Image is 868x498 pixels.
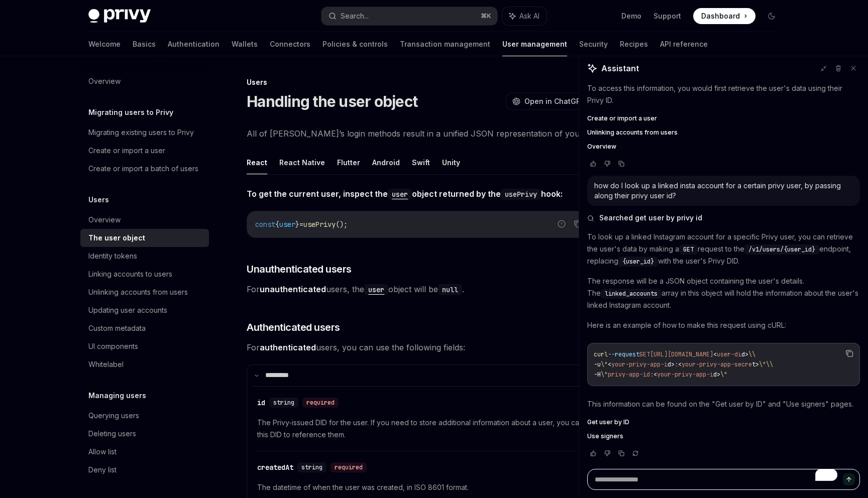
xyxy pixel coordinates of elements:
[255,220,275,229] span: const
[748,350,755,358] span: \\
[587,275,860,311] p: The response will be a JSON object containing the user's details. The array in this object will h...
[336,220,348,229] span: ();
[388,189,412,199] a: user
[519,11,539,21] span: Ask AI
[88,428,136,440] div: Deleting users
[587,114,657,122] span: Create or import a user
[247,189,563,199] strong: To get the current user, inspect the object returned by the hook:
[301,463,322,471] span: string
[88,250,137,262] div: Identity tokens
[257,417,598,441] span: The Privy-issued DID for the user. If you need to store additional information about a user, you ...
[80,301,209,319] a: Updating user accounts
[639,350,650,358] span: GET
[88,75,121,87] div: Overview
[501,189,541,200] code: usePrivy
[88,286,188,298] div: Unlinking accounts from users
[587,114,860,122] a: Create or import a user
[257,462,293,472] div: createdAt
[502,32,567,56] a: User management
[247,262,352,276] span: Unauthenticated users
[80,283,209,301] a: Unlinking accounts from users
[587,143,616,151] span: Overview
[741,350,745,358] span: d
[257,398,265,408] div: id
[668,360,671,368] span: d
[601,370,608,379] span: \"
[843,473,855,485] button: Send message
[88,163,198,175] div: Create or import a batch of users
[502,7,547,25] button: Ask AI
[608,350,639,358] span: --request
[88,446,117,458] div: Allow list
[748,245,815,254] span: /v1/users/{user_id}
[88,9,151,23] img: dark logo
[80,425,209,443] a: Deleting users
[400,32,490,56] a: Transaction management
[752,360,755,368] span: t
[247,92,417,110] h1: Handling the user object
[759,360,766,368] span: \"
[247,340,609,354] span: For users, you can use the following fields:
[442,151,460,174] button: Unity
[80,160,209,178] a: Create or import a batch of users
[587,432,860,440] a: Use signers
[605,290,658,298] span: linked_accounts
[331,462,367,472] div: required
[247,151,267,174] button: React
[88,390,146,402] h5: Managing users
[88,145,165,157] div: Create or import a user
[620,32,648,56] a: Recipes
[80,229,209,247] a: The user object
[843,347,856,360] button: Copy the contents from the code block
[764,8,780,24] button: Toggle dark mode
[657,370,713,379] span: your-privy-app-i
[247,127,609,141] span: All of [PERSON_NAME]’s login methods result in a unified JSON representation of your user.
[295,220,299,229] span: }
[88,32,121,56] a: Welcome
[80,265,209,283] a: Linking accounts to users
[88,340,138,352] div: UI components
[755,360,759,368] span: >
[587,213,860,223] button: Searched get user by privy id
[587,398,860,410] p: This information can be found on the "Get user by ID" and "Use signers" pages.
[660,32,708,56] a: API reference
[608,360,611,368] span: <
[717,350,741,358] span: user-di
[587,319,860,331] p: Here is an example of how to make this request using cURL:
[321,7,497,25] button: Search...⌘K
[302,398,339,408] div: required
[608,370,654,379] span: privy-app-id:
[257,481,598,493] span: The datetime of when the user was created, in ISO 8601 format.
[372,151,400,174] button: Android
[587,418,860,426] a: Get user by ID
[247,282,609,296] span: For users, the object will be .
[594,360,601,368] span: -u
[717,370,720,379] span: >
[337,151,360,174] button: Flutter
[88,410,139,422] div: Querying users
[579,32,608,56] a: Security
[88,464,117,476] div: Deny list
[299,220,303,229] span: =
[88,304,167,316] div: Updating user accounts
[247,77,609,87] div: Users
[524,96,586,106] span: Open in ChatGPT
[601,360,608,368] span: \"
[80,443,209,461] a: Allow list
[587,143,860,151] a: Overview
[713,350,717,358] span: <
[587,129,678,137] span: Unlinking accounts from users
[88,127,194,139] div: Migrating existing users to Privy
[260,342,316,352] strong: authenticated
[683,245,694,254] span: GET
[88,268,172,280] div: Linking accounts to users
[80,337,209,355] a: UI components
[611,360,668,368] span: your-privy-app-i
[654,11,681,21] a: Support
[80,123,209,142] a: Migrating existing users to Privy
[587,469,860,490] textarea: To enrich screen reader interactions, please activate Accessibility in Grammarly extension settings
[388,189,412,200] code: user
[279,151,325,174] button: React Native
[720,370,727,379] span: \"
[80,72,209,90] a: Overview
